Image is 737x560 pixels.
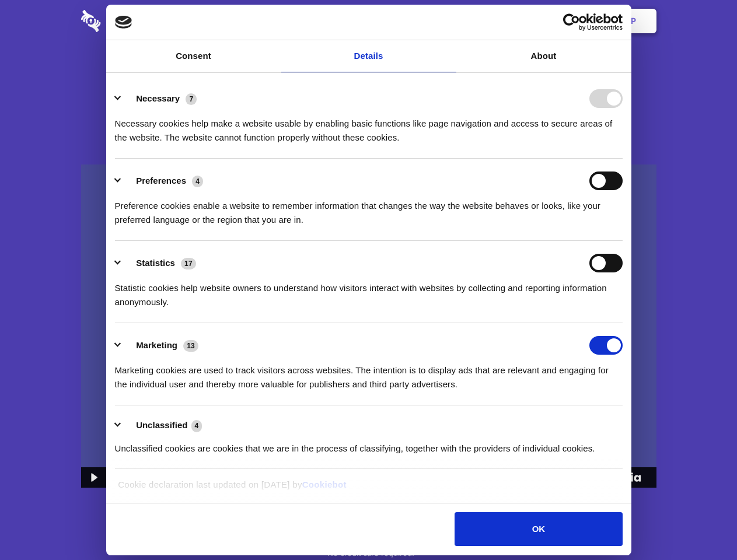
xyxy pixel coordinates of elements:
label: Marketing [136,340,177,350]
a: Login [529,3,580,39]
a: Consent [106,40,281,72]
a: Usercentrics Cookiebot - opens in a new window [521,13,623,31]
a: Contact [473,3,527,39]
a: About [456,40,631,72]
img: Sharesecret [81,164,656,488]
img: logo [115,16,132,29]
button: Play Video [81,467,105,488]
button: Statistics (17) [115,254,204,272]
h1: Eliminate Slack Data Loss. [81,52,656,94]
div: Statistic cookies help website owners to understand how visitors interact with websites by collec... [115,272,623,309]
div: Preference cookies enable a website to remember information that changes the way the website beha... [115,190,623,227]
div: Cookie declaration last updated on [DATE] by [109,478,628,501]
span: 17 [181,258,196,269]
span: 4 [191,420,202,432]
a: Pricing [343,3,393,39]
button: Preferences (4) [115,171,211,190]
button: Necessary (7) [115,89,204,108]
button: Marketing (13) [115,336,206,355]
div: Marketing cookies are used to track visitors across websites. The intention is to display ads tha... [115,355,623,391]
h4: Auto-redaction of sensitive data, encrypted data sharing and self-destructing private chats. Shar... [81,106,656,145]
div: Necessary cookies help make a website usable by enabling basic functions like page navigation and... [115,108,623,145]
button: OK [455,512,622,546]
span: 13 [183,340,198,352]
span: 7 [186,93,197,105]
button: Unclassified (4) [115,418,209,433]
label: Preferences [136,176,186,185]
label: Necessary [136,93,180,103]
span: 4 [192,176,203,187]
iframe: Drift Widget Chat Controller [679,502,723,546]
a: Details [281,40,456,72]
label: Statistics [136,258,175,268]
div: Unclassified cookies are cookies that we are in the process of classifying, together with the pro... [115,433,623,456]
a: Cookiebot [302,480,347,489]
img: logo-wordmark-white-trans-d4663122ce5f474addd5e946df7df03e33cb6a1c49d2221995e7729f52c070b2.svg [81,10,181,32]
